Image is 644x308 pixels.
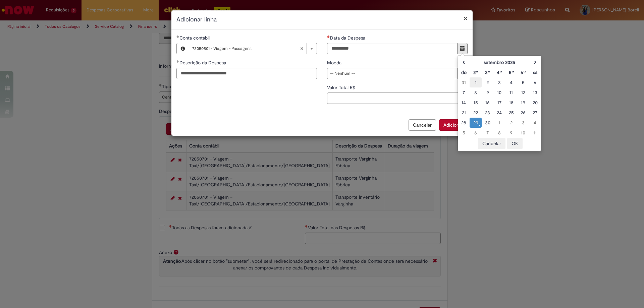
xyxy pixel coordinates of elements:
[505,67,517,77] th: Quinta-feira
[327,60,343,66] span: Moeda
[471,99,480,106] div: 15 September 2025 Monday
[460,89,468,96] div: 07 September 2025 Sunday
[483,129,492,136] div: 07 October 2025 Tuesday
[330,68,454,79] span: -- Nenhum --
[495,109,503,116] div: 24 September 2025 Wednesday
[471,89,480,96] div: 08 September 2025 Monday
[327,84,357,90] span: Valor Total R$
[330,35,367,41] span: Data da Despesa
[460,109,468,116] div: 21 September 2025 Sunday
[176,15,468,24] h2: Adicionar linha
[531,89,539,96] div: 13 September 2025 Saturday
[192,43,300,54] span: 72050501 - Viagem - Passagens
[495,129,503,136] div: 08 October 2025 Wednesday
[176,68,317,79] input: Descrição da Despesa
[409,119,436,131] button: Cancelar
[458,57,470,67] th: Mês anterior
[507,129,516,136] div: 09 October 2025 Thursday
[531,129,539,136] div: 11 October 2025 Saturday
[483,89,492,96] div: 09 September 2025 Tuesday
[439,119,468,131] button: Adicionar
[495,119,503,126] div: 01 October 2025 Wednesday
[471,109,480,116] div: 22 September 2025 Monday
[483,119,492,126] div: 30 September 2025 Tuesday
[483,99,492,106] div: 16 September 2025 Tuesday
[176,35,179,38] span: Obrigatório Preenchido
[483,79,492,86] div: 02 September 2025 Tuesday
[493,67,505,77] th: Quarta-feira
[464,15,468,22] button: Fechar modal
[529,57,541,67] th: Próximo mês
[189,43,317,54] a: 72050501 - Viagem - PassagensLimpar campo Conta contábil
[517,67,529,77] th: Sexta-feira
[519,99,527,106] div: 19 September 2025 Friday
[297,43,307,54] abbr: Limpar campo Conta contábil
[460,79,468,86] div: 31 August 2025 Sunday
[519,89,527,96] div: 12 September 2025 Friday
[177,43,189,54] button: Conta contábil, Visualizar este registro 72050501 - Viagem - Passagens
[482,67,493,77] th: Terça-feira
[507,79,516,86] div: 04 September 2025 Thursday
[507,99,516,106] div: 18 September 2025 Thursday
[519,79,527,86] div: 05 September 2025 Friday
[458,55,541,151] div: Escolher data
[460,99,468,106] div: 14 September 2025 Sunday
[457,43,468,54] button: Mostrar calendário para Data da Despesa
[471,129,480,136] div: 06 October 2025 Monday
[519,109,527,116] div: 26 September 2025 Friday
[507,119,516,126] div: 02 October 2025 Thursday
[470,67,481,77] th: Segunda-feira
[327,43,458,54] input: Data da Despesa
[495,99,503,106] div: 17 September 2025 Wednesday
[531,119,539,126] div: 04 October 2025 Saturday
[495,89,503,96] div: 10 September 2025 Wednesday
[529,67,541,77] th: Sábado
[460,119,468,126] div: 28 September 2025 Sunday
[478,138,505,149] button: Cancelar
[531,109,539,116] div: 27 September 2025 Saturday
[519,119,527,126] div: 03 October 2025 Friday
[471,79,480,86] div: 01 September 2025 Monday
[519,129,527,136] div: 10 October 2025 Friday
[460,129,468,136] div: 05 October 2025 Sunday
[327,93,468,104] input: Valor Total R$
[495,79,503,86] div: 03 September 2025 Wednesday
[176,60,179,63] span: Obrigatório Preenchido
[507,89,516,96] div: 11 September 2025 Thursday
[531,99,539,106] div: 20 September 2025 Saturday
[483,109,492,116] div: 23 September 2025 Tuesday
[471,119,480,126] div: O seletor de data foi aberto.29 September 2025 Monday
[179,60,227,66] span: Descrição da Despesa
[470,57,529,67] th: setembro 2025. Alternar mês
[179,35,211,41] span: Necessários - Conta contábil
[531,79,539,86] div: 06 September 2025 Saturday
[507,109,516,116] div: 25 September 2025 Thursday
[327,35,330,38] span: Necessários
[458,67,470,77] th: Domingo
[507,138,523,149] button: OK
